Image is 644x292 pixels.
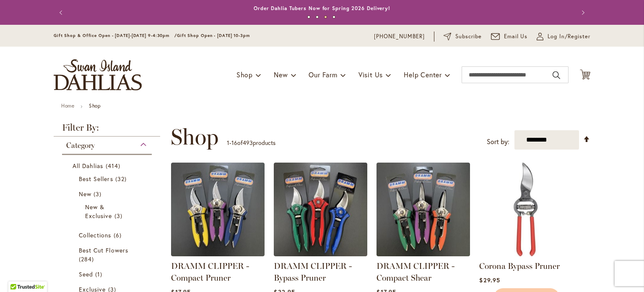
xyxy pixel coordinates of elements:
a: DRAMM CLIPPER - Compact Pruner [171,250,265,258]
a: DRAMM CLIPPER - Compact Shear [377,250,470,258]
span: All Dahlias [73,162,104,170]
span: Shop [236,70,253,79]
a: Best Sellers [79,174,137,183]
strong: Filter By: [54,123,160,137]
a: Seed [79,270,137,279]
span: 1 [227,139,229,147]
a: Corona Bypass Pruner [479,250,573,258]
span: Log In/Register [548,32,590,41]
strong: Shop [89,103,101,109]
a: DRAMM CLIPPER - Compact Pruner [171,261,249,283]
span: Gift Shop Open - [DATE] 10-3pm [177,33,250,38]
a: New [79,189,137,198]
span: $29.95 [479,276,500,284]
a: DRAMM CLIPPER - Bypass Pruner [274,250,367,258]
button: 2 of 4 [316,16,319,18]
button: 3 of 4 [324,16,327,18]
a: DRAMM CLIPPER - Compact Shear [377,261,454,283]
a: Corona Bypass Pruner [479,261,560,271]
a: Log In/Register [537,32,590,41]
span: 414 [106,161,122,170]
p: - of products [227,136,275,150]
span: Visit Us [358,70,383,79]
span: Category [66,141,95,150]
button: Next [574,4,590,21]
button: Previous [54,4,70,21]
span: Gift Shop & Office Open - [DATE]-[DATE] 9-4:30pm / [54,33,177,38]
span: 3 [93,189,104,198]
span: 1 [95,270,104,279]
span: New [274,70,288,79]
span: Collections [79,231,112,239]
span: New [79,190,91,198]
a: Collections [79,231,137,239]
a: Email Us [491,32,528,41]
span: Best Cut Flowers [79,246,128,254]
span: 493 [243,139,253,147]
span: 32 [115,174,129,183]
span: Seed [79,270,93,278]
a: Order Dahlia Tubers Now for Spring 2026 Delivery! [254,5,390,11]
a: All Dahlias [73,161,143,170]
a: Home [61,103,74,109]
button: 4 of 4 [332,16,335,18]
a: DRAMM CLIPPER - Bypass Pruner [274,261,352,283]
span: 6 [114,231,124,239]
img: DRAMM CLIPPER - Compact Shear [377,163,470,256]
span: Best Sellers [79,175,113,183]
label: Sort by: [487,134,509,150]
span: 3 [114,211,125,220]
a: store logo [54,59,142,90]
span: 16 [231,139,237,147]
span: Shop [171,124,218,150]
iframe: Launch Accessibility Center [6,262,30,286]
a: New &amp; Exclusive [85,203,131,220]
span: Subscribe [455,32,482,41]
button: 1 of 4 [307,16,310,18]
img: Corona Bypass Pruner [479,163,573,256]
a: [PHONE_NUMBER] [374,32,425,41]
img: DRAMM CLIPPER - Bypass Pruner [274,163,367,256]
span: New & Exclusive [85,203,112,220]
span: Help Center [404,70,442,79]
span: Email Us [504,32,528,41]
span: Our Farm [309,70,337,79]
span: 284 [79,255,96,263]
a: Subscribe [444,32,482,41]
img: DRAMM CLIPPER - Compact Pruner [171,163,265,256]
a: Best Cut Flowers [79,246,137,263]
